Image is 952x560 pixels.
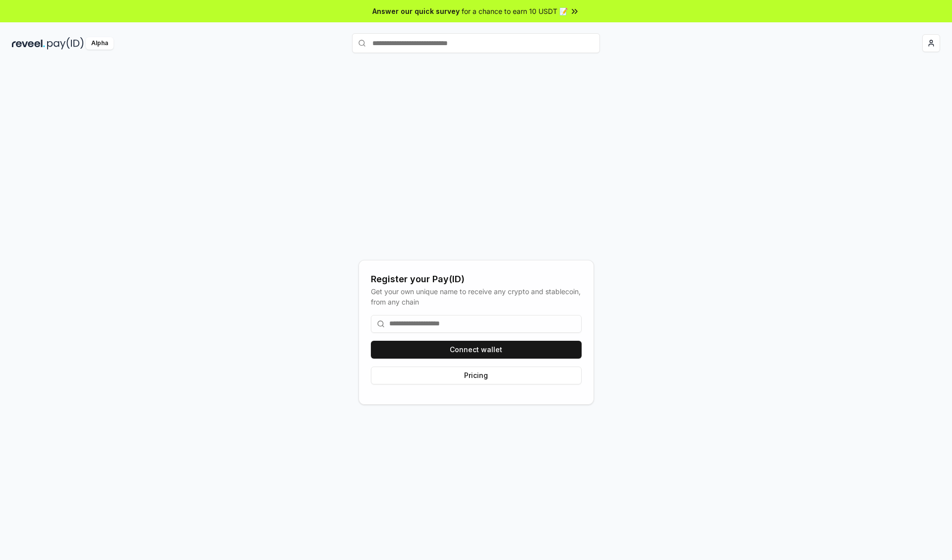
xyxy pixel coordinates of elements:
span: Answer our quick survey [372,6,460,16]
img: reveel_dark [12,37,45,50]
div: Register your Pay(ID) [371,272,582,286]
div: Alpha [86,37,114,50]
button: Connect wallet [371,341,582,359]
span: for a chance to earn 10 USDT 📝 [462,6,568,16]
div: Get your own unique name to receive any crypto and stablecoin, from any chain [371,286,582,307]
button: Pricing [371,367,582,384]
img: pay_id [47,37,84,50]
